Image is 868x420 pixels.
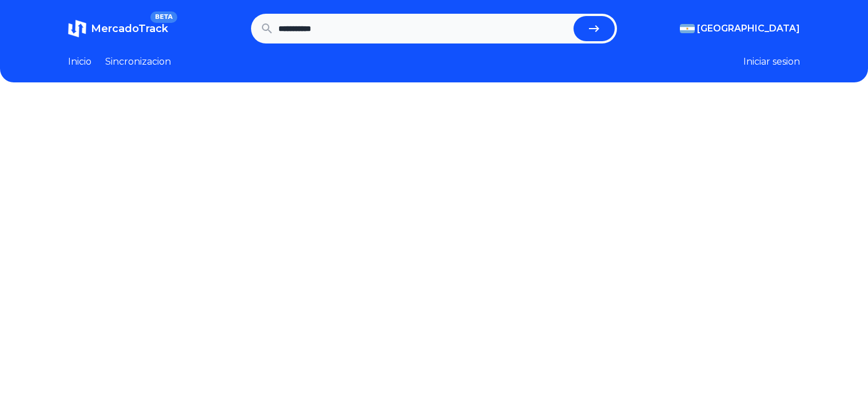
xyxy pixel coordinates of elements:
a: Inicio [68,55,91,69]
button: Iniciar sesion [743,55,800,69]
a: Sincronizacion [105,55,171,69]
span: BETA [150,11,177,23]
img: Argentina [680,24,695,33]
span: MercadoTrack [91,22,168,35]
img: MercadoTrack [68,19,86,38]
span: [GEOGRAPHIC_DATA] [697,22,800,35]
a: MercadoTrackBETA [68,19,168,38]
button: [GEOGRAPHIC_DATA] [680,22,800,35]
